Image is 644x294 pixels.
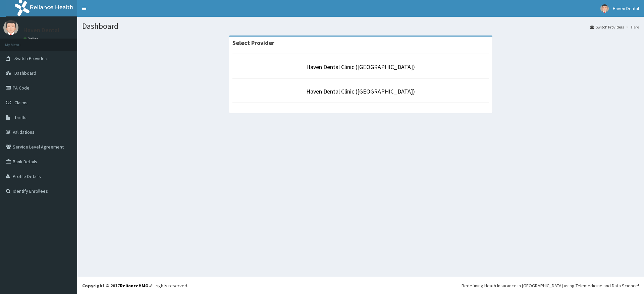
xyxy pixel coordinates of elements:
img: User Image [3,20,18,35]
h1: Dashboard [82,22,639,31]
strong: Copyright © 2017 . [82,283,150,289]
strong: Select Provider [232,39,274,47]
li: Here [625,24,639,30]
img: User Image [600,4,609,13]
span: Tariffs [14,114,26,120]
a: Haven Dental Clinic ([GEOGRAPHIC_DATA]) [306,87,415,95]
div: Redefining Heath Insurance in [GEOGRAPHIC_DATA] using Telemedicine and Data Science! [462,282,639,289]
span: Dashboard [14,70,36,76]
a: Haven Dental Clinic ([GEOGRAPHIC_DATA]) [306,63,415,71]
a: Online [23,37,40,41]
footer: All rights reserved. [77,277,644,294]
p: Haven Dental [23,27,59,33]
a: RelianceHMO [120,283,149,289]
a: Switch Providers [590,24,624,30]
span: Switch Providers [14,55,49,61]
span: Claims [14,100,28,106]
span: Haven Dental [613,5,639,11]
